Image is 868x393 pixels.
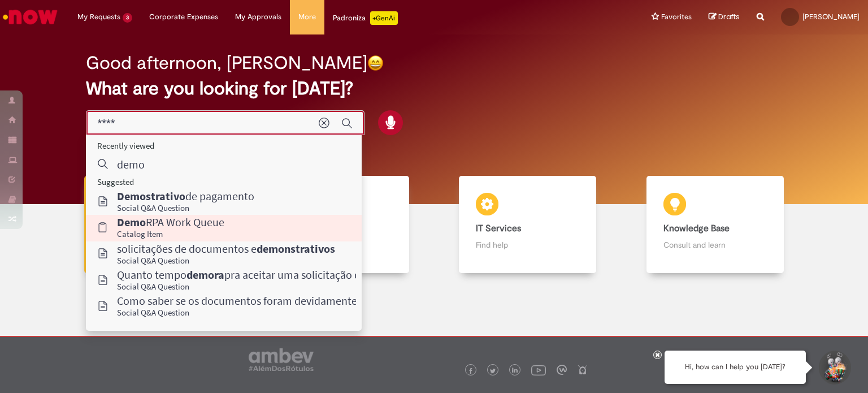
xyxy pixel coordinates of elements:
span: [PERSON_NAME] [802,12,860,21]
img: ServiceNow [1,6,59,28]
img: logo_footer_youtube.png [531,362,546,377]
img: logo_footer_twitter.png [490,368,496,374]
b: Knowledge Base [663,223,730,234]
a: IT Services Find help [434,176,622,274]
h2: What are you looking for [DATE]? [86,79,783,98]
span: 3 [123,13,132,23]
div: Padroniza [333,11,398,25]
img: logo_footer_ambev_rotulo_gray.png [249,348,314,371]
p: +GenAi [370,11,398,25]
span: Drafts [718,11,740,22]
a: Knowledge Base Consult and learn [622,176,809,274]
span: More [298,11,316,23]
span: Favorites [661,11,692,23]
span: My Approvals [235,11,281,23]
div: Hi, how can I help you [DATE]? [665,351,806,384]
h2: Good afternoon, [PERSON_NAME] [86,53,367,73]
img: logo_footer_facebook.png [468,368,474,374]
img: logo_footer_linkedin.png [512,368,518,374]
b: IT Services [476,223,521,234]
span: My Requests [77,11,120,23]
span: Corporate Expenses [149,11,218,23]
img: happy-face.png [367,55,384,71]
img: logo_footer_workplace.png [557,365,567,375]
button: Start Support Conversation [817,351,851,385]
p: Consult and learn [663,239,767,251]
p: Find help [476,239,579,251]
img: logo_footer_naosei.png [578,365,588,375]
a: Drafts [709,12,740,23]
a: Clear up doubts Clear up doubts with Lupi Assist and Gen AI [59,176,247,274]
